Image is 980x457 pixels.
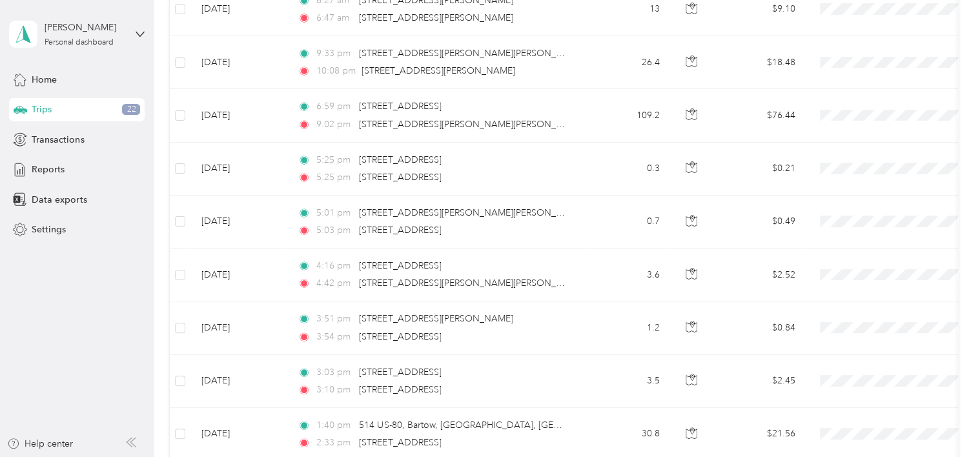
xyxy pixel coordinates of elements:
td: 0.3 [584,143,669,196]
span: 514 US-80, Bartow, [GEOGRAPHIC_DATA], [GEOGRAPHIC_DATA] [359,420,631,431]
span: [STREET_ADDRESS] [359,437,441,448]
td: $18.48 [715,36,805,89]
span: [STREET_ADDRESS] [359,101,441,112]
span: [STREET_ADDRESS][PERSON_NAME][PERSON_NAME][PERSON_NAME] [359,278,656,289]
span: [STREET_ADDRESS][PERSON_NAME][PERSON_NAME] [359,48,584,59]
span: [STREET_ADDRESS][PERSON_NAME] [362,65,515,76]
td: 26.4 [584,36,669,89]
span: [STREET_ADDRESS][PERSON_NAME] [359,313,513,324]
td: 109.2 [584,89,669,142]
td: [DATE] [190,249,287,301]
td: 1.2 [584,301,669,354]
span: 4:16 pm [316,259,353,273]
span: [STREET_ADDRESS] [359,367,441,378]
span: [STREET_ADDRESS] [359,384,441,395]
div: Personal dashboard [45,39,114,46]
td: $76.44 [715,89,805,142]
span: 6:59 pm [316,99,353,114]
td: 0.7 [584,196,669,249]
span: 5:03 pm [316,223,353,238]
td: [DATE] [190,301,287,354]
span: 3:10 pm [316,383,353,397]
td: $2.45 [715,355,805,408]
span: [STREET_ADDRESS] [359,331,441,342]
span: 3:54 pm [316,330,353,344]
span: [STREET_ADDRESS] [359,260,441,271]
span: [STREET_ADDRESS][PERSON_NAME][PERSON_NAME][PERSON_NAME] [359,207,656,218]
div: [PERSON_NAME] [45,21,125,34]
span: [STREET_ADDRESS][PERSON_NAME] [359,12,513,23]
span: 3:51 pm [316,312,353,326]
span: 2:33 pm [316,436,353,450]
td: [DATE] [190,196,287,249]
span: 10:08 pm [316,64,356,78]
td: 3.5 [584,355,669,408]
span: Settings [32,223,66,236]
span: Trips [32,103,52,116]
td: 3.6 [584,249,669,301]
span: Home [32,73,57,86]
span: 4:42 pm [316,276,353,290]
span: [STREET_ADDRESS] [359,154,441,165]
span: 9:33 pm [316,46,353,61]
span: 9:02 pm [316,117,353,132]
td: [DATE] [190,143,287,196]
td: $0.49 [715,196,805,249]
td: [DATE] [190,355,287,408]
button: Help center [7,437,73,451]
span: Transactions [32,133,84,147]
span: 5:01 pm [316,206,353,220]
span: 3:03 pm [316,365,353,380]
span: [STREET_ADDRESS] [359,172,441,183]
td: [DATE] [190,89,287,142]
span: 22 [122,104,140,116]
span: Data exports [32,193,87,207]
span: Reports [32,163,65,176]
iframe: Everlance-gr Chat Button Frame [908,385,980,457]
span: 6:47 am [316,11,353,25]
td: [DATE] [190,36,287,89]
span: 5:25 pm [316,153,353,167]
span: 5:25 pm [316,170,353,185]
td: $2.52 [715,249,805,301]
td: $0.84 [715,301,805,354]
span: [STREET_ADDRESS] [359,225,441,236]
td: $0.21 [715,143,805,196]
span: 1:40 pm [316,418,353,432]
span: [STREET_ADDRESS][PERSON_NAME][PERSON_NAME] [359,119,584,130]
